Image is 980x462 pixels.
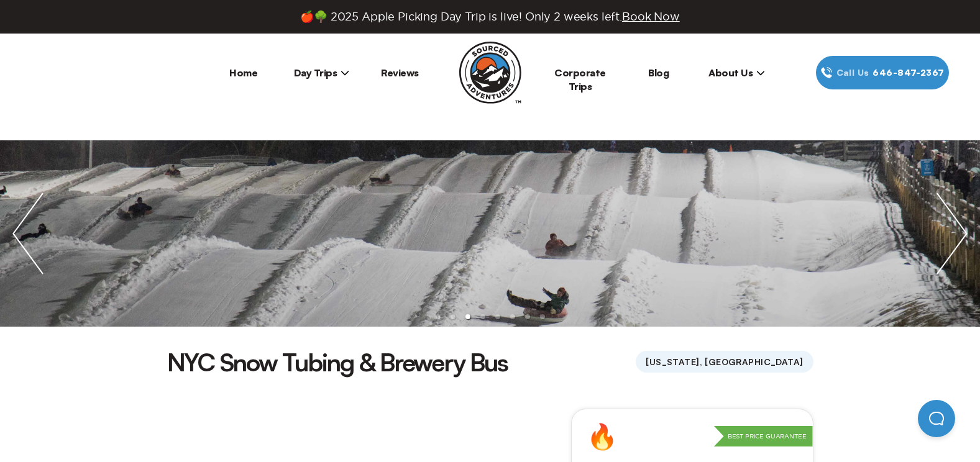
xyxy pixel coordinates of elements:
li: slide item 3 [465,314,470,319]
span: [US_STATE], [GEOGRAPHIC_DATA] [636,351,813,373]
a: Call Us646‍-847‍-2367 [816,56,949,89]
a: Reviews [381,66,419,79]
span: Book Now [622,11,680,22]
h1: NYC Snow Tubing & Brewery Bus [167,345,508,379]
iframe: Help Scout Beacon - Open [918,400,955,437]
span: Day Trips [294,66,350,79]
a: Blog [648,66,669,79]
span: 646‍-847‍-2367 [872,66,944,79]
li: slide item 8 [540,314,545,319]
span: 🍎🌳 2025 Apple Picking Day Trip is live! Only 2 weeks left. [300,10,679,24]
img: next slide / item [924,140,980,327]
img: Sourced Adventures company logo [459,42,521,104]
li: slide item 1 [436,314,441,319]
li: slide item 2 [451,314,456,319]
li: slide item 7 [525,314,530,319]
div: 🔥 [587,424,618,449]
span: About Us [708,66,765,79]
span: Call Us [833,66,873,79]
a: Home [229,66,257,79]
li: slide item 4 [480,314,485,319]
a: Corporate Trips [554,66,606,93]
p: Best Price Guarantee [714,426,813,447]
li: slide item 5 [495,314,500,319]
li: slide item 6 [510,314,515,319]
